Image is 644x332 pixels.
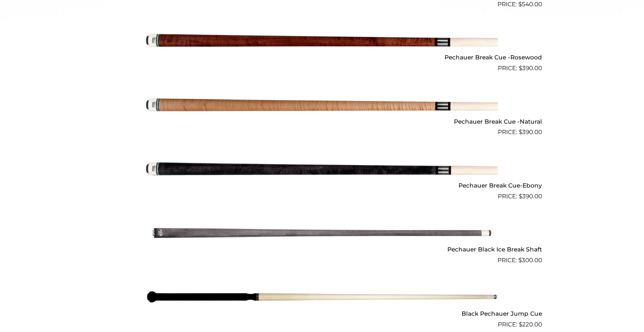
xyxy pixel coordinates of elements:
a: Pechauer Black Ice Break Shaft $300.00 [102,204,542,265]
h2: Pechauer Break Cue-Ebony [102,179,542,192]
img: Pechauer Black Ice Break Shaft [146,204,498,262]
a: Black Pechauer Jump Cue $220.00 [102,268,542,329]
h2: Pechauer Break Cue -Rosewood [102,51,542,64]
h2: Pechauer Black Ice Break Shaft [102,243,542,256]
a: Pechauer Break Cue -Natural $390.00 [102,76,542,137]
img: Pechauer Break Cue -Rosewood [146,12,498,70]
img: Pechauer Break Cue-Ebony [146,140,498,198]
span: $ [518,257,522,264]
span: $ [519,193,522,200]
span: $ [518,1,522,8]
bdi: 390.00 [519,193,542,200]
span: $ [519,321,522,328]
bdi: 300.00 [518,257,542,264]
img: Black Pechauer Jump Cue [146,268,498,326]
bdi: 220.00 [519,321,542,328]
bdi: 390.00 [519,128,542,135]
bdi: 540.00 [518,1,542,8]
a: Pechauer Break Cue-Ebony $390.00 [102,140,542,201]
img: Pechauer Break Cue -Natural [146,76,498,134]
h2: Pechauer Break Cue -Natural [102,115,542,128]
span: $ [519,65,522,72]
h2: Black Pechauer Jump Cue [102,307,542,320]
span: $ [519,128,522,135]
a: Pechauer Break Cue -Rosewood $390.00 [102,12,542,73]
bdi: 390.00 [519,65,542,72]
